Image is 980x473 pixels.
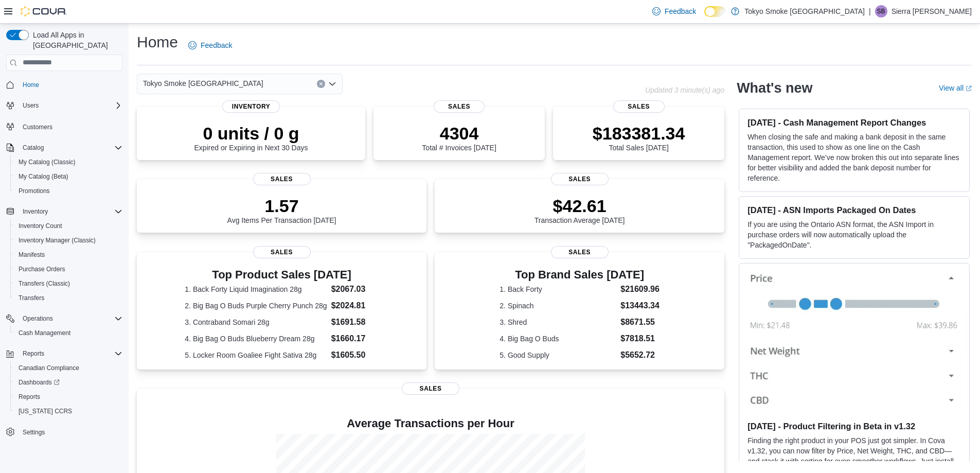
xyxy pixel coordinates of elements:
[10,326,127,340] button: Cash Management
[331,300,379,312] dd: $2024.81
[253,246,311,258] span: Sales
[14,327,122,339] span: Cash Management
[2,425,127,440] button: Settings
[877,5,885,17] span: SB
[185,269,378,281] h3: Top Product Sales [DATE]
[500,269,660,281] h3: Top Brand Sales [DATE]
[19,426,49,439] a: Settings
[331,283,379,295] dd: $2067.03
[185,350,327,360] dt: 5. Locker Room Goaliee Fight Sativa 28g
[10,375,127,390] a: Dashboards
[23,144,44,152] span: Catalog
[19,378,60,387] span: Dashboards
[331,316,379,328] dd: $1691.58
[19,99,43,112] button: Users
[2,346,127,361] button: Reports
[185,301,327,311] dt: 2. Big Bag O Buds Purple Cherry Punch 28g
[402,382,459,395] span: Sales
[10,184,127,198] button: Promotions
[869,5,871,17] p: |
[19,236,96,244] span: Inventory Manager (Classic)
[19,222,62,230] span: Inventory Count
[551,246,609,258] span: Sales
[747,205,961,215] h3: [DATE] - ASN Imports Packaged On Dates
[10,291,127,305] button: Transfers
[10,248,127,262] button: Manifests
[747,219,961,250] p: If you are using the Ontario ASN format, the ASN Import in purchase orders will now automatically...
[14,170,122,183] span: My Catalog (Beta)
[744,5,865,17] p: Tokyo Smoke [GEOGRAPHIC_DATA]
[704,6,726,17] input: Dark Mode
[14,185,54,197] a: Promotions
[551,173,609,185] span: Sales
[434,100,485,113] span: Sales
[14,405,122,417] span: Washington CCRS
[253,173,311,185] span: Sales
[747,132,961,183] p: When closing the safe and making a bank deposit in the same transaction, this used to show as one...
[14,220,122,232] span: Inventory Count
[14,391,44,403] a: Reports
[23,314,53,323] span: Operations
[14,156,122,168] span: My Catalog (Classic)
[137,32,178,52] h1: Home
[14,405,76,417] a: [US_STATE] CCRS
[2,98,127,113] button: Users
[201,40,232,50] span: Feedback
[593,123,685,152] div: Total Sales [DATE]
[10,361,127,375] button: Canadian Compliance
[19,158,76,166] span: My Catalog (Classic)
[331,349,379,361] dd: $1605.50
[10,155,127,169] button: My Catalog (Classic)
[14,249,49,261] a: Manifests
[10,276,127,291] button: Transfers (Classic)
[19,294,44,302] span: Transfers
[19,120,122,133] span: Customers
[19,407,72,415] span: [US_STATE] CCRS
[23,81,39,89] span: Home
[620,349,660,361] dd: $5652.72
[19,172,68,181] span: My Catalog (Beta)
[737,80,812,96] h2: What's new
[665,6,696,16] span: Feedback
[875,5,887,17] div: Sierra Boire
[145,417,716,430] h4: Average Transactions per Hour
[23,428,45,436] span: Settings
[500,350,616,360] dt: 5. Good Supply
[19,265,65,273] span: Purchase Orders
[14,234,100,247] a: Inventory Manager (Classic)
[500,301,616,311] dt: 2. Spinach
[422,123,496,152] div: Total # Invoices [DATE]
[14,185,122,197] span: Promotions
[331,332,379,345] dd: $1660.17
[14,327,75,339] a: Cash Management
[328,80,336,88] button: Open list of options
[14,277,74,290] a: Transfers (Classic)
[14,277,122,290] span: Transfers (Classic)
[23,101,39,110] span: Users
[194,123,308,152] div: Expired or Expiring in Next 30 Days
[534,196,625,216] p: $42.61
[23,349,44,358] span: Reports
[19,279,70,288] span: Transfers (Classic)
[14,263,122,275] span: Purchase Orders
[2,77,127,92] button: Home
[534,196,625,224] div: Transaction Average [DATE]
[2,311,127,326] button: Operations
[227,196,336,224] div: Avg Items Per Transaction [DATE]
[14,376,64,389] a: Dashboards
[2,141,127,155] button: Catalog
[19,205,52,218] button: Inventory
[14,391,122,403] span: Reports
[19,347,48,360] button: Reports
[645,86,724,94] p: Updated 3 minute(s) ago
[19,364,79,372] span: Canadian Compliance
[317,80,325,88] button: Clear input
[620,283,660,295] dd: $21609.96
[648,1,700,22] a: Feedback
[19,393,40,401] span: Reports
[19,142,122,154] span: Catalog
[500,317,616,327] dt: 3. Shred
[14,376,122,389] span: Dashboards
[19,251,45,259] span: Manifests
